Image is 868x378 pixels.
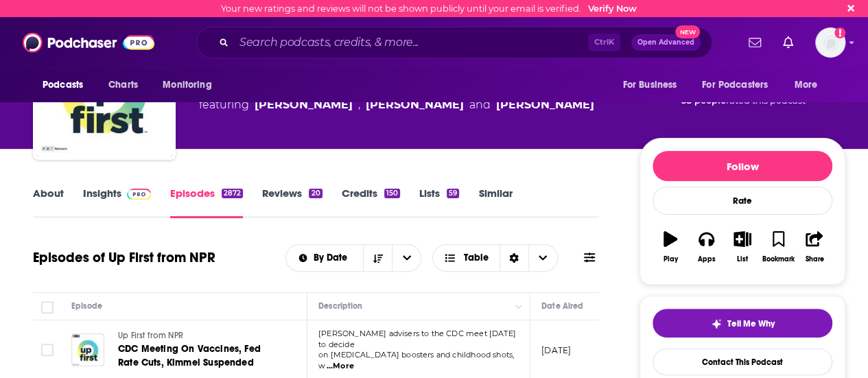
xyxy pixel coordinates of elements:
button: Column Actions [511,298,527,315]
a: About [33,187,64,218]
span: Tell Me Why [727,318,775,329]
a: Show notifications dropdown [777,31,799,54]
button: Play [653,222,688,272]
div: Episode [71,298,102,314]
h1: Episodes of Up First from NPR [33,249,215,266]
span: Podcasts [43,75,83,95]
div: List [737,255,748,263]
button: Sort Direction [363,245,392,271]
div: Rate [653,187,832,215]
span: featuring [199,97,594,113]
a: Similar [478,187,512,218]
button: tell me why sparkleTell Me Why [653,309,832,338]
span: Ctrl K [588,34,620,51]
span: Up First from NPR [118,331,183,340]
a: Leila Fadel [255,97,353,113]
div: 20 [309,189,322,198]
button: Follow [653,151,832,181]
span: [PERSON_NAME] advisers to the CDC meet [DATE] to decide [318,329,516,349]
button: open menu [33,72,101,98]
span: and [469,97,491,113]
a: Verify Now [588,3,637,14]
a: Michel Martin [496,97,594,113]
div: Date Aired [541,298,583,314]
span: Charts [108,75,138,95]
button: open menu [286,253,364,263]
a: CDC Meeting On Vaccines, Fed Rate Cuts, Kimmel Suspended [118,342,283,370]
span: For Podcasters [702,75,768,95]
a: Charts [99,72,146,98]
button: Open AdvancedNew [631,34,701,51]
button: Show profile menu [815,27,845,58]
span: Open Advanced [637,39,694,46]
a: Show notifications dropdown [743,31,766,54]
button: Apps [688,222,724,272]
button: Share [797,222,832,272]
span: By Date [314,253,352,263]
img: tell me why sparkle [711,318,722,329]
div: 150 [384,189,400,198]
div: 2872 [222,189,243,198]
svg: Email not verified [834,27,845,38]
button: open menu [392,245,421,271]
button: Choose View [432,244,558,272]
span: , [358,97,360,113]
div: Search podcasts, credits, & more... [196,27,712,58]
a: Lists59 [419,187,459,218]
div: Share [805,255,823,263]
span: More [795,75,818,95]
p: [DATE] [541,344,571,356]
a: Credits150 [342,187,400,218]
a: Episodes2872 [170,187,243,218]
span: ...More [327,361,354,372]
button: open menu [153,72,229,98]
div: Apps [698,255,716,263]
a: Reviews20 [262,187,322,218]
h2: Choose List sort [285,244,422,272]
button: open menu [785,72,835,98]
button: Bookmark [760,222,796,272]
div: Description [318,298,362,314]
img: User Profile [815,27,845,58]
span: Monitoring [163,75,211,95]
button: open menu [613,72,694,98]
span: CDC Meeting On Vaccines, Fed Rate Cuts, Kimmel Suspended [118,343,261,368]
div: 59 [447,189,459,198]
button: List [725,222,760,272]
div: Bookmark [762,255,795,263]
div: Play [664,255,678,263]
span: Logged in as celadonmarketing [815,27,845,58]
div: Sort Direction [500,245,528,271]
a: Up First from NPR [118,330,283,342]
input: Search podcasts, credits, & more... [234,32,588,54]
a: InsightsPodchaser Pro [83,187,151,218]
span: Table [464,253,489,263]
span: on [MEDICAL_DATA] boosters and childhood shots, w [318,350,514,370]
span: For Business [622,75,677,95]
a: Contact This Podcast [653,349,832,375]
img: Podchaser Pro [127,189,151,200]
span: New [675,25,700,38]
span: Toggle select row [41,344,54,356]
div: Your new ratings and reviews will not be shown publicly until your email is verified. [221,3,637,14]
a: A. Martínez [366,97,464,113]
button: open menu [693,72,788,98]
img: Podchaser - Follow, Share and Rate Podcasts [23,29,154,56]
